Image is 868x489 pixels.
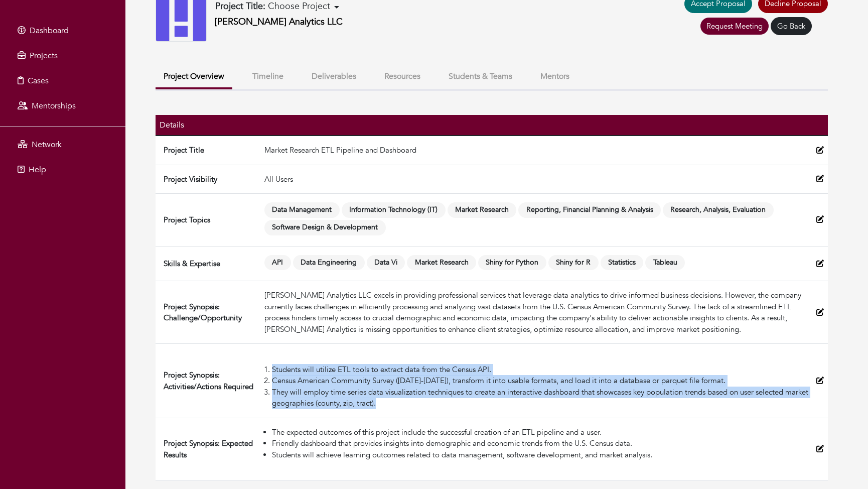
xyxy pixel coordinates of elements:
[156,281,260,344] td: Project Synopsis: Challenge/Opportunity
[156,194,260,247] td: Project Topics
[367,255,405,271] span: Data Vi
[478,255,546,271] span: Shiny for Python
[156,246,260,281] td: Skills & Expertise
[548,255,599,271] span: Shiny for R
[700,18,769,35] a: Request Meeting
[212,1,342,13] button: Project Title: Choose Project
[156,136,260,165] td: Project Title
[272,427,808,438] li: The expected outcomes of this project include the successful creation of an ETL pipeline and a user.
[3,21,123,41] a: Dashboard
[3,160,123,180] a: Help
[156,165,260,194] td: Project Visibility
[244,66,292,87] button: Timeline
[272,438,808,449] li: Friendly dashboard that provides insights into demographic and economic trends from the U.S. Cens...
[264,255,291,271] span: API
[3,135,123,155] a: Network
[448,202,517,218] span: Market Research
[156,344,260,418] td: Project Synopsis: Activities/Actions Required
[272,449,808,461] li: Students will achieve learning outcomes related to data management, software development, and mar...
[293,255,365,271] span: Data Engineering
[3,96,123,116] a: Mentorships
[156,418,260,480] td: Project Synopsis: Expected Results
[264,290,808,335] div: [PERSON_NAME] Analytics LLC excels in providing professional services that leverage data analytic...
[3,46,123,66] a: Projects
[272,375,808,387] li: Census American Community Survey ([DATE]-[DATE]), transform it into usable formats, and load it i...
[29,164,46,175] span: Help
[30,25,69,36] span: Dashboard
[264,220,386,235] span: Software Design & Development
[645,255,685,271] span: Tableau
[407,255,476,271] span: Market Research
[272,387,808,409] li: They will employ time series data visualization techniques to create an interactive dashboard tha...
[156,115,260,136] th: Details
[441,66,520,87] button: Students & Teams
[32,100,76,111] span: Mentorships
[32,139,62,150] span: Network
[304,66,364,87] button: Deliverables
[215,16,343,28] a: [PERSON_NAME] Analytics LLC
[663,202,774,218] span: Research, Analysis, Evaluation
[532,66,577,87] button: Mentors
[771,17,812,36] a: Go Back
[601,255,644,271] span: Statistics
[272,364,808,376] li: Students will utilize ETL tools to extract data from the Census API.
[30,50,58,61] span: Projects
[260,165,812,194] td: All Users
[3,71,123,91] a: Cases
[264,202,340,218] span: Data Management
[260,136,812,165] td: Market Research ETL Pipeline and Dashboard
[518,202,661,218] span: Reporting, Financial Planning & Analysis
[342,202,446,218] span: Information Technology (IT)
[376,66,428,87] button: Resources
[156,66,232,89] button: Project Overview
[28,75,49,86] span: Cases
